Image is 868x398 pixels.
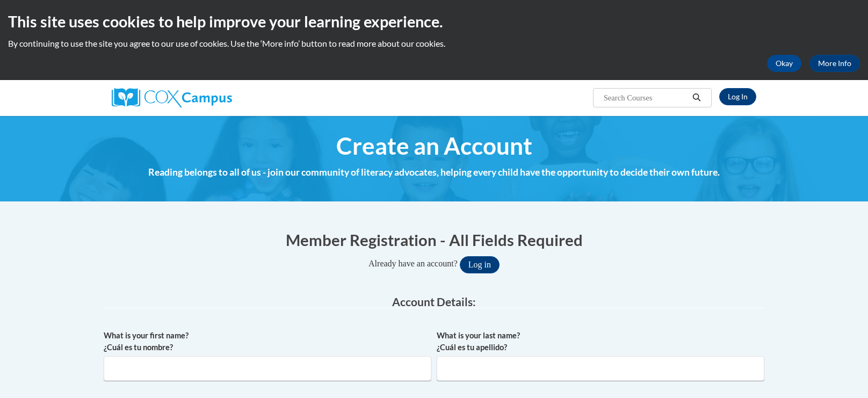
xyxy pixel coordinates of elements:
[603,91,689,104] input: Search Courses
[809,55,860,72] a: More Info
[104,356,431,381] input: Metadata input
[689,91,705,104] button: Search
[112,88,232,107] img: Cox Campus
[8,11,860,32] h2: This site uses cookies to help improve your learning experience.
[767,55,801,72] button: Okay
[368,259,458,268] span: Already have an account?
[336,132,532,160] span: Create an Account
[460,256,500,273] button: Log in
[104,165,764,179] h4: Reading belongs to all of us - join our community of literacy advocates, helping every child have...
[719,88,756,105] a: Log In
[437,330,764,353] label: What is your last name? ¿Cuál es tu apellido?
[104,330,431,353] label: What is your first name? ¿Cuál es tu nombre?
[8,38,860,49] p: By continuing to use the site you agree to our use of cookies. Use the ‘More info’ button to read...
[392,295,476,308] span: Account Details:
[104,229,764,251] h1: Member Registration - All Fields Required
[437,356,764,381] input: Metadata input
